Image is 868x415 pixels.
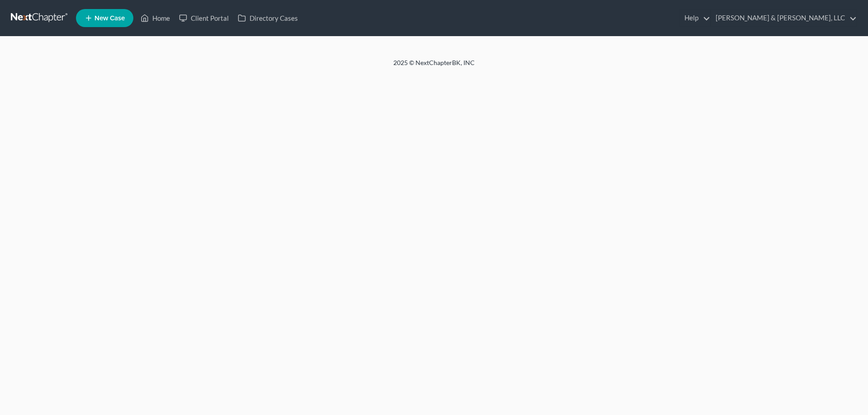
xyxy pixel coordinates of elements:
div: 2025 © NextChapterBK, INC [176,58,692,75]
a: Home [136,10,175,26]
a: Help [680,10,710,26]
a: [PERSON_NAME] & [PERSON_NAME], LLC [711,10,857,26]
a: Client Portal [175,10,233,26]
new-legal-case-button: New Case [76,9,133,27]
a: Directory Cases [233,10,302,26]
